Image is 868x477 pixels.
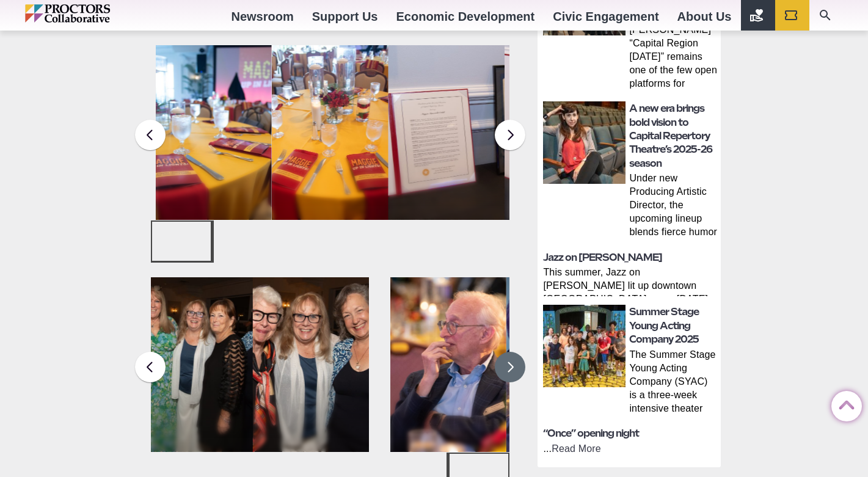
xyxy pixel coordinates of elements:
[543,266,717,296] p: This summer, Jazz on [PERSON_NAME] lit up downtown [GEOGRAPHIC_DATA] every [DATE] with live, lunc...
[543,101,625,184] img: thumbnail: A new era brings bold vision to Capital Repertory Theatre’s 2025-26 season
[543,305,625,387] img: thumbnail: Summer Stage Young Acting Company 2025
[629,348,717,418] p: The Summer Stage Young Acting Company (SYAC) is a three‑week intensive theater program held at [G...
[135,352,166,382] button: Previous slide
[629,306,699,345] a: Summer Stage Young Acting Company 2025
[552,443,601,454] a: Read More
[543,252,662,263] a: Jazz on [PERSON_NAME]
[629,23,717,93] p: [PERSON_NAME] “Capital Region [DATE]” remains one of the few open platforms for everyday voices S...
[831,391,856,416] a: Back to Top
[495,352,525,382] button: Next slide
[629,103,712,169] a: A new era brings bold vision to Capital Repertory Theatre’s 2025-26 season
[543,442,717,456] p: ...
[25,4,162,23] img: Proctors logo
[135,120,166,150] button: Previous slide
[495,120,525,150] button: Next slide
[629,172,717,241] p: Under new Producing Artistic Director, the upcoming lineup blends fierce humor and dazzling theat...
[543,428,639,439] a: “Once” opening night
